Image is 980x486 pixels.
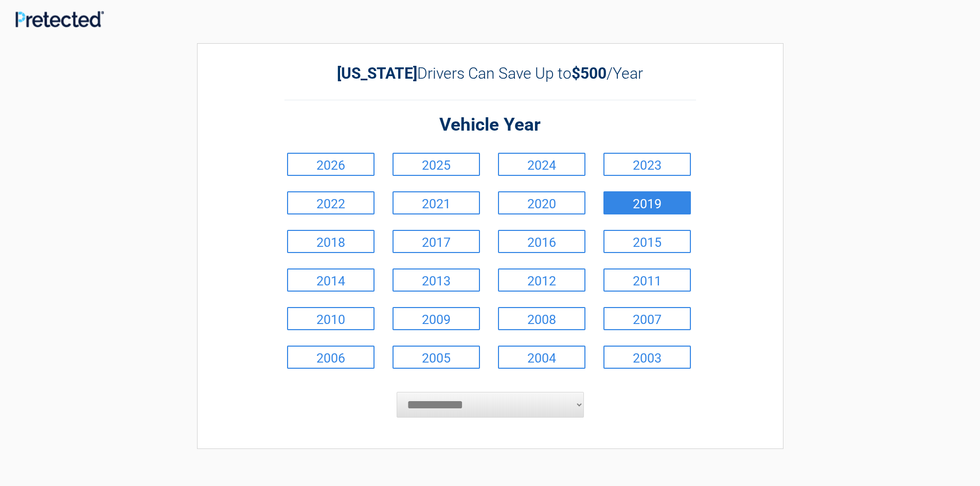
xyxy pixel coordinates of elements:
a: 2019 [603,191,691,214]
a: 2017 [393,230,480,253]
h2: Drivers Can Save Up to /Year [284,64,696,82]
a: 2022 [287,191,375,214]
a: 2018 [287,230,375,253]
a: 2023 [603,153,691,176]
a: 2013 [393,268,480,292]
a: 2006 [287,346,375,369]
a: 2003 [603,346,691,369]
a: 2005 [393,346,480,369]
a: 2024 [498,153,585,176]
a: 2026 [287,153,375,176]
a: 2010 [287,307,375,330]
a: 2004 [498,346,585,369]
a: 2011 [603,268,691,292]
b: $500 [572,64,607,82]
a: 2014 [287,268,375,292]
a: 2020 [498,191,585,214]
a: 2015 [603,230,691,253]
a: 2012 [498,268,585,292]
a: 2025 [393,153,480,176]
a: 2021 [393,191,480,214]
a: 2009 [393,307,480,330]
h2: Vehicle Year [284,113,696,137]
a: 2007 [603,307,691,330]
a: 2008 [498,307,585,330]
img: Main Logo [15,11,104,27]
a: 2016 [498,230,585,253]
b: [US_STATE] [337,64,417,82]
